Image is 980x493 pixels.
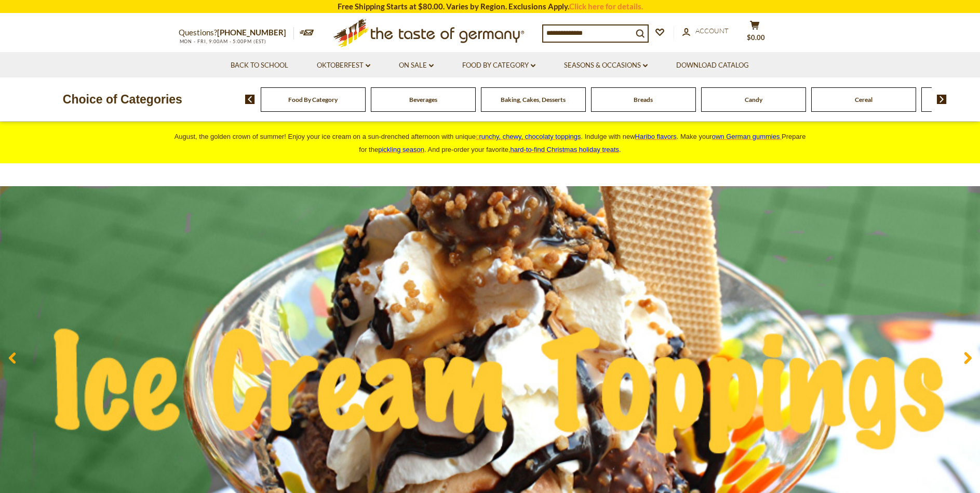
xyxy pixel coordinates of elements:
span: $0.00 [747,33,765,42]
a: Beverages [409,96,437,103]
a: Seasons & Occasions [564,60,648,71]
span: own German gummies [712,133,780,140]
span: Account [695,27,729,35]
a: Candy [745,96,762,103]
a: On Sale [399,60,434,71]
a: [PHONE_NUMBER] [217,28,286,37]
a: hard-to-find Christmas holiday treats [511,146,620,153]
a: crunchy, chewy, chocolaty toppings [476,133,581,140]
button: $0.00 [740,20,771,46]
a: Haribo flavors [635,133,677,140]
img: previous arrow [245,95,255,104]
span: . [511,146,621,153]
span: August, the golden crown of summer! Enjoy your ice cream on a sun-drenched afternoon with unique ... [174,133,806,153]
a: pickling season [378,146,424,153]
a: Food By Category [462,60,535,71]
span: runchy, chewy, chocolaty toppings [479,133,581,140]
a: Back to School [231,60,288,71]
a: Breads [634,96,653,103]
p: Questions? [179,26,294,40]
a: Account [682,25,729,37]
a: Baking, Cakes, Desserts [501,96,566,103]
img: next arrow [937,95,947,104]
a: Oktoberfest [317,60,370,71]
span: MON - FRI, 9:00AM - 5:00PM (EST) [179,38,267,44]
a: Click here for details. [569,2,643,11]
a: Download Catalog [676,60,749,71]
a: Food By Category [288,96,338,103]
a: Cereal [855,96,872,103]
a: own German gummies. [712,133,782,140]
